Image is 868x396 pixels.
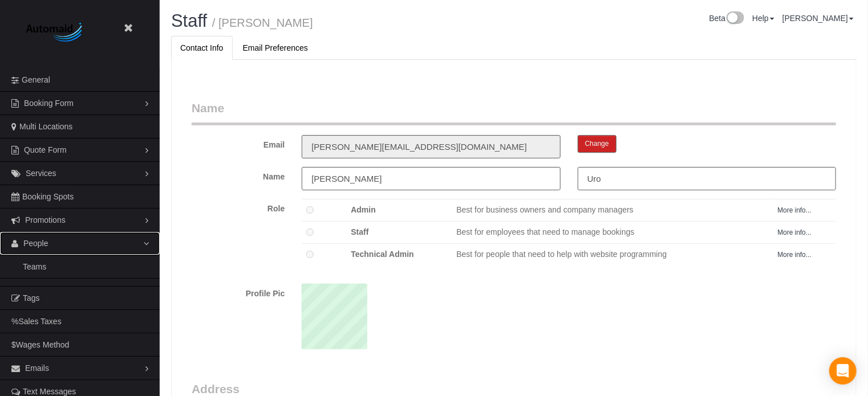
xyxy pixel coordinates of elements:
[351,250,413,259] b: Technical Admin
[183,167,293,182] label: Name
[23,387,76,396] span: Text Messages
[778,251,812,259] a: More info...
[23,293,40,303] span: Tags
[20,20,91,46] img: Automaid Logo
[351,205,376,214] strong: Admin
[24,145,67,154] span: Quote Form
[19,122,72,131] span: Multi Locations
[351,227,368,236] strong: Staff
[452,221,773,243] td: Best for employees that need to manage bookings
[22,75,50,84] span: General
[212,17,313,29] small: / [PERSON_NAME]
[752,14,774,23] a: Help
[183,199,845,275] div: You must be a Technical Admin or Admin to perform these actions.
[26,169,56,178] span: Services
[192,100,836,125] legend: Name
[778,228,812,236] a: More info...
[23,239,48,248] span: People
[302,167,560,190] input: First Name
[778,206,812,214] a: More info...
[234,36,317,60] a: Email Preferences
[22,192,74,201] span: Booking Spots
[709,14,744,23] a: Beta
[578,135,616,153] button: Change
[452,243,773,266] td: Best for people that need to help with website programming
[25,364,49,373] span: Emails
[171,36,233,60] a: Contact Info
[452,199,773,221] td: Best for business owners and company managers
[782,14,854,23] a: [PERSON_NAME]
[171,11,207,31] a: Staff
[183,199,293,214] label: Role
[829,357,857,385] div: Open Intercom Messenger
[24,99,74,108] span: Booking Form
[578,167,836,190] input: Last Name
[183,135,293,150] label: Email
[725,11,744,26] img: New interface
[18,317,61,326] span: Sales Taxes
[25,215,66,224] span: Promotions
[16,340,70,349] span: Wages Method
[183,284,293,299] label: Profile Pic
